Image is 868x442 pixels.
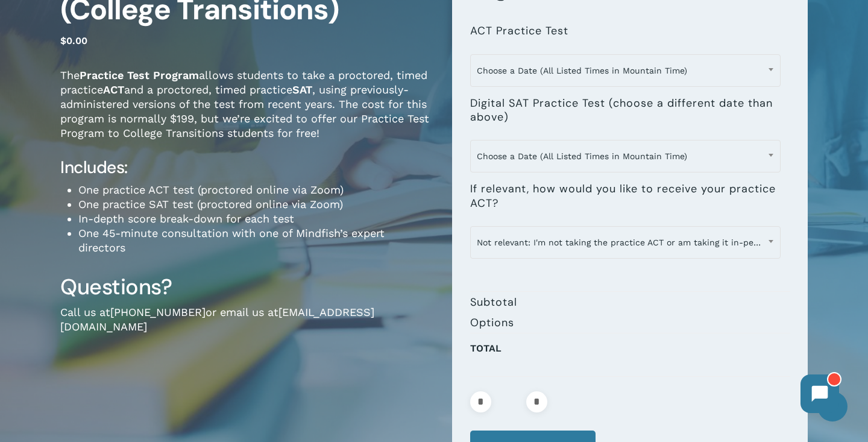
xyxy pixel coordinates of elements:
label: Options [470,315,514,330]
li: In-depth score break-down for each test [78,212,434,226]
li: One practice ACT test (proctored online via Zoom) [78,183,434,197]
h4: Includes: [60,157,434,178]
span: $ [60,35,66,46]
span: Not relevant: I'm not taking the practice ACT or am taking it in-person [470,226,781,259]
iframe: Chatbot [788,362,851,425]
strong: ACT [103,83,124,96]
strong: Practice Test Program [80,69,199,81]
label: If relevant, how would you like to receive your practice ACT? [470,182,781,210]
span: Choose a Date (All Listed Times in Mountain Time) [470,54,781,87]
p: The allows students to take a proctored, timed practice and a proctored, timed practice , using p... [60,68,434,157]
li: One 45-minute consultation with one of Mindfish’s expert directors [78,226,434,255]
li: One practice SAT test (proctored online via Zoom) [78,197,434,212]
p: Call us at or email us at [60,305,434,350]
label: Digital SAT Practice Test (choose a different date than above) [470,96,781,125]
input: Product quantity [495,391,523,412]
p: Total [470,339,790,370]
a: [PHONE_NUMBER] [110,306,206,318]
span: Choose a Date (All Listed Times in Mountain Time) [471,144,780,169]
bdi: 0.00 [60,35,87,46]
label: Subtotal [470,295,517,309]
span: Choose a Date (All Listed Times in Mountain Time) [471,58,780,83]
span: Not relevant: I'm not taking the practice ACT or am taking it in-person [471,230,780,255]
strong: SAT [292,83,312,96]
h3: Questions? [60,273,434,301]
label: ACT Practice Test [470,24,568,38]
span: Choose a Date (All Listed Times in Mountain Time) [470,140,781,172]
